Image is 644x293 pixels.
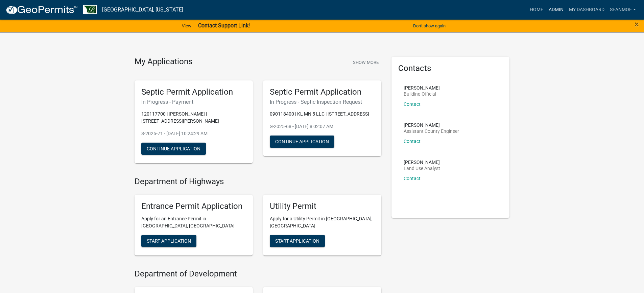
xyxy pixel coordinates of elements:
[141,99,246,105] h6: In Progress - Payment
[198,22,250,29] strong: Contact Support Link!
[270,111,375,118] p: 090118400 | KL MN 5 LLC | [STREET_ADDRESS]
[270,201,375,211] h5: Utility Permit
[404,139,421,144] a: Contact
[635,20,639,29] span: ×
[404,86,440,90] p: [PERSON_NAME]
[270,87,375,97] h5: Septic Permit Application
[141,235,196,247] button: Start Application
[141,143,206,155] button: Continue Application
[404,101,421,107] a: Contact
[566,3,607,16] a: My Dashboard
[410,20,448,31] button: Don't show again
[607,3,639,16] a: SeanMoe
[404,123,459,127] p: [PERSON_NAME]
[270,123,375,130] p: S-2025-68 - [DATE] 8:02:07 AM
[135,57,192,67] h4: My Applications
[546,3,566,16] a: Admin
[275,238,319,244] span: Start Application
[404,129,459,133] p: Assistant County Engineer
[141,87,246,97] h5: Septic Permit Application
[141,215,246,229] p: Apply for an Entrance Permit in [GEOGRAPHIC_DATA], [GEOGRAPHIC_DATA]
[404,176,421,181] a: Contact
[270,99,375,105] h6: In Progress - Septic Inspection Request
[135,177,381,187] h4: Department of Highways
[527,3,546,16] a: Home
[270,235,325,247] button: Start Application
[398,64,503,73] h5: Contacts
[141,201,246,211] h5: Entrance Permit Application
[141,130,246,137] p: S-2025-71 - [DATE] 10:24:29 AM
[141,111,246,125] p: 120117700 | [PERSON_NAME] | [STREET_ADDRESS][PERSON_NAME]
[635,20,639,28] button: Close
[270,136,334,148] button: Continue Application
[135,269,381,279] h4: Department of Development
[179,20,194,31] a: View
[147,238,191,244] span: Start Application
[350,57,381,68] button: Show More
[270,215,375,229] p: Apply for a Utility Permit in [GEOGRAPHIC_DATA], [GEOGRAPHIC_DATA]
[404,92,440,96] p: Building Official
[83,5,97,14] img: Benton County, Minnesota
[404,166,440,171] p: Land Use Analyst
[102,4,183,16] a: [GEOGRAPHIC_DATA], [US_STATE]
[404,160,440,165] p: [PERSON_NAME]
